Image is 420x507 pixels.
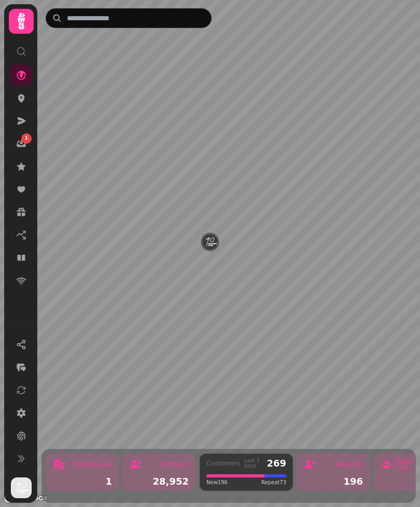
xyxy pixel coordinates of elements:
[202,234,218,250] button: Number 90 Bar
[334,461,363,468] div: New (7d)
[9,477,34,498] button: User avatar
[244,458,263,469] div: Last 7 days
[25,135,28,142] span: 1
[11,133,32,154] a: 1
[267,459,286,468] div: 269
[202,234,218,253] div: Map marker
[130,477,189,486] div: 28,952
[161,461,189,468] div: Contacts
[261,478,286,486] span: Repeat 73
[206,478,228,486] span: New 196
[304,477,363,486] div: 196
[53,477,112,486] div: 1
[3,492,49,504] a: Mapbox logo
[11,477,32,498] img: User avatar
[206,460,240,467] div: Customers
[73,461,112,468] div: Total Venues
